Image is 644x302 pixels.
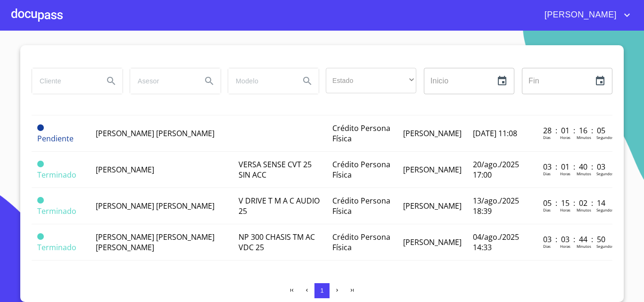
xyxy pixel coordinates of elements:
span: [PERSON_NAME] [537,8,621,23]
p: 28 : 01 : 16 : 05 [543,125,607,136]
p: Minutos [577,244,591,249]
span: V DRIVE T M A C AUDIO 25 [239,196,320,216]
span: Terminado [37,197,44,204]
p: Segundos [596,244,614,249]
p: Horas [560,207,570,212]
span: 04/ago./2025 14:33 [473,232,519,253]
p: 03 : 03 : 44 : 50 [543,234,607,245]
button: Search [198,70,221,92]
span: 20/ago./2025 17:00 [473,159,519,180]
p: 03 : 01 : 40 : 03 [543,162,607,172]
button: 1 [314,283,330,298]
span: VERSA SENSE CVT 25 SIN ACC [239,159,312,180]
button: account of current user [537,8,633,23]
span: [DATE] 11:08 [473,128,517,139]
span: [PERSON_NAME] [403,201,462,211]
p: Minutos [577,171,591,176]
p: Segundos [596,135,614,140]
p: Dias [543,135,551,140]
p: Dias [543,171,551,176]
div: ​ [326,68,416,93]
span: [PERSON_NAME] [403,164,462,175]
span: [PERSON_NAME] [96,164,154,175]
span: Terminado [37,170,76,180]
p: Minutos [577,135,591,140]
span: Crédito Persona Física [332,159,390,180]
input: search [228,68,292,94]
p: 05 : 15 : 02 : 14 [543,198,607,208]
span: Terminado [37,233,44,240]
input: search [130,68,194,94]
p: Dias [543,244,551,249]
span: Crédito Persona Física [332,196,390,216]
p: Horas [560,171,570,176]
span: Crédito Persona Física [332,232,390,253]
button: Search [296,70,319,92]
span: [PERSON_NAME] [403,237,462,247]
span: [PERSON_NAME] [PERSON_NAME] [PERSON_NAME] [96,232,215,253]
span: 1 [320,287,323,294]
span: 13/ago./2025 18:39 [473,196,519,216]
p: Minutos [577,207,591,212]
p: Horas [560,135,570,140]
p: Horas [560,244,570,249]
span: Terminado [37,206,76,216]
span: NP 300 CHASIS TM AC VDC 25 [239,232,315,253]
span: Terminado [37,242,76,253]
input: search [32,68,96,94]
p: Segundos [596,171,614,176]
button: Search [100,70,123,92]
span: Crédito Persona Física [332,123,390,144]
span: [PERSON_NAME] [PERSON_NAME] [96,128,215,139]
span: [PERSON_NAME] [PERSON_NAME] [96,201,215,211]
p: Dias [543,207,551,212]
span: [PERSON_NAME] [403,128,462,139]
span: Pendiente [37,124,44,131]
p: Segundos [596,207,614,212]
span: Terminado [37,161,44,167]
span: Pendiente [37,133,74,144]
